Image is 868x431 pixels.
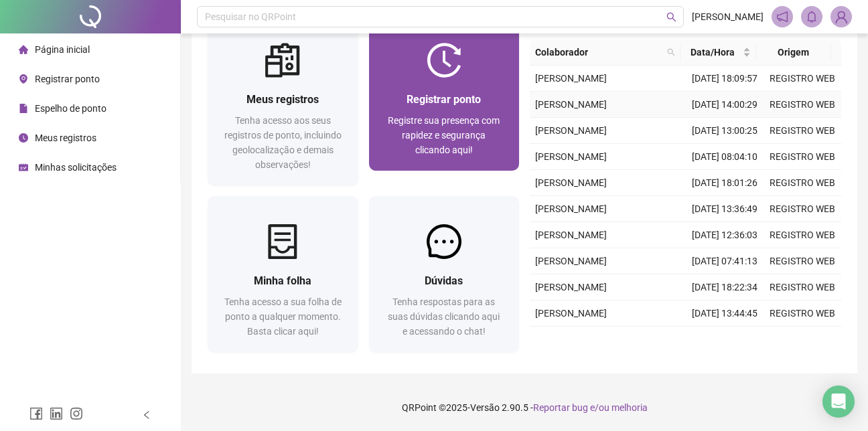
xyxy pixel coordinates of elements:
[686,66,764,92] td: [DATE] 18:09:57
[19,45,28,54] span: home
[686,222,764,248] td: [DATE] 12:36:03
[19,133,28,143] span: clock-circle
[208,196,358,352] a: Minha folhaTenha acesso a sua folha de ponto a qualquer momento. Basta clicar aqui!
[254,274,311,287] span: Minha folha
[208,15,358,185] a: Meus registrosTenha acesso aos seus registros de ponto, incluindo geolocalização e demais observa...
[19,74,28,84] span: environment
[822,385,855,418] div: Open Intercom Messenger
[535,73,607,84] span: [PERSON_NAME]
[764,248,841,274] td: REGISTRO WEB
[686,92,764,118] td: [DATE] 14:00:29
[369,15,520,171] a: Registrar pontoRegistre sua presença com rapidez e segurança clicando aqui!
[764,66,841,92] td: REGISTRO WEB
[667,48,675,56] span: search
[535,151,607,162] span: [PERSON_NAME]
[181,384,868,431] footer: QRPoint © 2025 - 2.90.5 -
[388,115,500,155] span: Registre sua presença com rapidez e segurança clicando aqui!
[535,45,662,60] span: Colaborador
[407,93,481,106] span: Registrar ponto
[535,177,607,188] span: [PERSON_NAME]
[535,308,607,319] span: [PERSON_NAME]
[686,300,764,327] td: [DATE] 13:44:45
[388,296,500,337] span: Tenha respostas para as suas dúvidas clicando aqui e acessando o chat!
[764,170,841,196] td: REGISTRO WEB
[764,196,841,222] td: REGISTRO WEB
[533,402,648,413] span: Reportar bug e/ou melhoria
[246,93,319,106] span: Meus registros
[224,296,342,337] span: Tenha acesso a sua folha de ponto a qualquer momento. Basta clicar aqui!
[535,99,607,110] span: [PERSON_NAME]
[764,222,841,248] td: REGISTRO WEB
[664,42,678,62] span: search
[35,44,90,55] span: Página inicial
[35,162,117,173] span: Minhas solicitações
[535,230,607,240] span: [PERSON_NAME]
[686,327,764,353] td: [DATE] 12:45:16
[19,163,28,172] span: schedule
[776,11,788,23] span: notification
[35,103,106,114] span: Espelho de ponto
[35,133,96,143] span: Meus registros
[764,327,841,353] td: REGISTRO WEB
[831,7,851,27] img: 93981
[764,274,841,300] td: REGISTRO WEB
[29,407,43,420] span: facebook
[686,196,764,222] td: [DATE] 13:36:49
[535,203,607,214] span: [PERSON_NAME]
[692,9,764,24] span: [PERSON_NAME]
[686,170,764,196] td: [DATE] 18:01:26
[764,118,841,144] td: REGISTRO WEB
[686,248,764,274] td: [DATE] 07:41:13
[764,144,841,170] td: REGISTRO WEB
[686,274,764,300] td: [DATE] 18:22:34
[70,407,83,420] span: instagram
[50,407,63,420] span: linkedin
[666,12,676,22] span: search
[224,115,342,170] span: Tenha acesso aos seus registros de ponto, incluindo geolocalização e demais observações!
[535,282,607,292] span: [PERSON_NAME]
[142,410,151,420] span: left
[535,125,607,136] span: [PERSON_NAME]
[686,118,764,144] td: [DATE] 13:00:25
[680,39,756,66] th: Data/Hora
[369,196,520,352] a: DúvidasTenha respostas para as suas dúvidas clicando aqui e acessando o chat!
[756,39,832,66] th: Origem
[470,402,500,413] span: Versão
[764,92,841,118] td: REGISTRO WEB
[686,45,740,60] span: Data/Hora
[35,74,100,84] span: Registrar ponto
[535,256,607,266] span: [PERSON_NAME]
[686,144,764,170] td: [DATE] 08:04:10
[19,104,28,113] span: file
[764,300,841,327] td: REGISTRO WEB
[806,11,818,23] span: bell
[425,274,463,287] span: Dúvidas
